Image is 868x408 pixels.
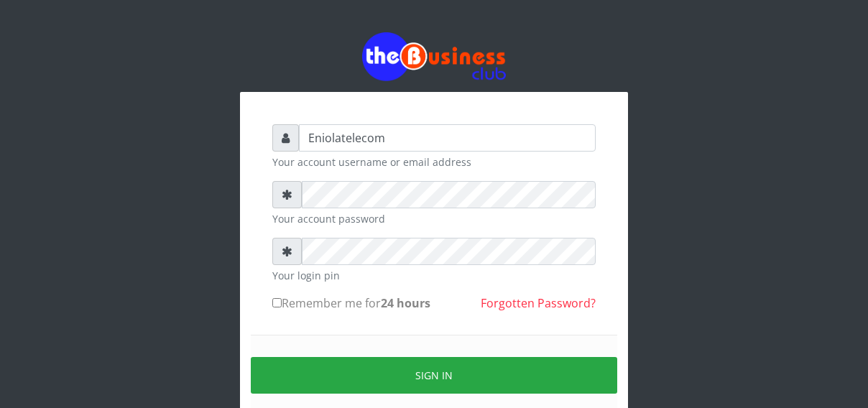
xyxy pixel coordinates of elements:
[272,154,596,170] small: Your account username or email address
[481,295,596,311] a: Forgotten Password?
[251,357,617,394] button: Sign in
[299,124,596,152] input: Username or email address
[272,298,282,307] input: Remember me for24 hours
[272,211,596,226] small: Your account password
[272,268,596,283] small: Your login pin
[272,295,430,312] label: Remember me for
[381,295,430,311] b: 24 hours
